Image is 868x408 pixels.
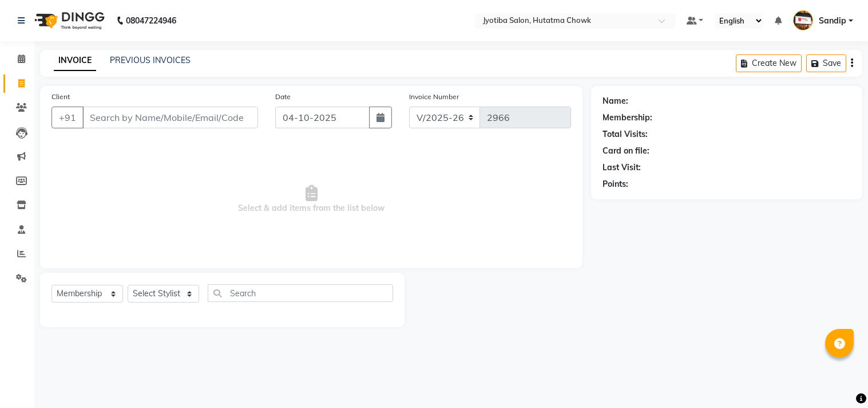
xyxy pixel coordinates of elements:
[51,107,84,128] button: +91
[736,54,802,72] button: Create New
[603,95,628,107] div: Name:
[29,5,108,37] img: logo
[208,284,393,302] input: Search
[806,54,846,72] button: Save
[603,178,628,190] div: Points:
[603,162,641,174] div: Last Visit:
[51,92,70,102] label: Client
[603,112,652,124] div: Membership:
[820,362,857,397] iframe: chat widget
[603,128,648,140] div: Total Visits:
[51,142,571,257] span: Select & add items from the list below
[819,15,846,27] span: Sandip
[275,92,291,102] label: Date
[54,50,96,71] a: INVOICE
[409,92,459,102] label: Invoice Number
[603,145,649,157] div: Card on file:
[82,107,258,128] input: Search by Name/Mobile/Email/Code
[793,10,813,30] img: Sandip
[126,5,176,37] b: 08047224946
[110,55,191,65] a: PREVIOUS INVOICES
